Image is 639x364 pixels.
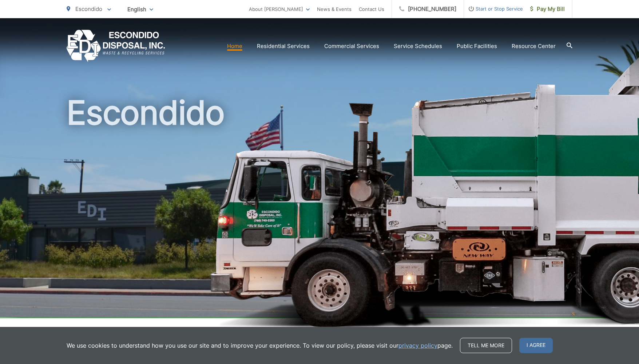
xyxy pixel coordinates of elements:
a: Service Schedules [394,42,442,51]
a: Public Facilities [457,42,497,51]
a: privacy policy [398,341,437,350]
span: Pay My Bill [530,5,565,13]
a: EDCD logo. Return to the homepage. [67,30,165,62]
a: About [PERSON_NAME] [249,5,310,13]
a: Residential Services [257,42,310,51]
a: Home [227,42,242,51]
span: I agree [519,338,553,353]
p: We use cookies to understand how you use our site and to improve your experience. To view our pol... [67,341,453,350]
a: Resource Center [512,42,556,51]
h1: Escondido [67,95,572,325]
span: English [122,3,159,16]
a: Contact Us [359,5,384,13]
a: Tell me more [460,338,512,353]
a: Commercial Services [324,42,379,51]
span: Escondido [75,5,102,12]
a: News & Events [317,5,352,13]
